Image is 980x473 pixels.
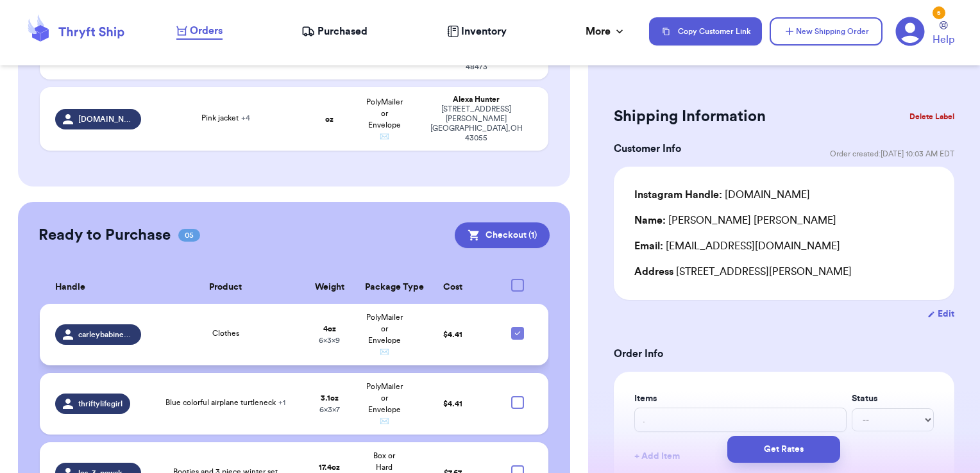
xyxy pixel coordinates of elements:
th: Weight [302,271,357,304]
a: Purchased [301,24,367,39]
a: 5 [895,17,925,46]
span: 05 [178,229,200,242]
span: Instagram Handle: [634,190,722,200]
button: New Shipping Order [770,17,883,46]
span: [DOMAIN_NAME][PERSON_NAME] [78,114,134,124]
div: [EMAIL_ADDRESS][DOMAIN_NAME] [634,238,934,254]
th: Product [149,271,302,304]
span: carleybabineaux [78,329,134,340]
button: Delete Label [904,103,959,131]
h2: Shipping Information [614,106,766,127]
span: Purchased [317,24,367,39]
h3: Order Info [614,346,954,361]
span: $ 4.41 [443,331,462,338]
span: Clothes [212,329,239,337]
span: Order created: [DATE] 10:03 AM EDT [830,149,954,159]
div: More [586,24,626,39]
div: Alexa Hunter [419,95,533,104]
span: Name: [634,215,666,226]
strong: 4 oz [323,325,336,333]
button: Get Rates [727,436,840,463]
span: Handle [55,281,85,294]
span: PolyMailer or Envelope ✉️ [366,313,403,356]
span: thriftylifegirl [78,399,122,409]
span: 6 x 3 x 7 [319,406,340,413]
div: [STREET_ADDRESS][PERSON_NAME] [GEOGRAPHIC_DATA] , OH 43055 [419,104,533,143]
span: 6 x 3 x 9 [319,336,340,344]
span: Inventory [461,24,507,39]
strong: oz [325,115,334,123]
h3: Customer Info [614,141,681,156]
button: Edit [927,308,954,320]
span: Pink jacket [201,114,250,122]
span: + 1 [278,399,285,406]
span: Orders [190,23,223,38]
label: Status [852,392,934,405]
label: Items [634,392,847,405]
span: $ 4.41 [443,400,462,408]
span: + 4 [241,114,250,122]
div: [DOMAIN_NAME] [634,187,810,203]
span: PolyMailer or Envelope ✉️ [366,98,403,140]
a: Help [933,21,954,47]
strong: 3.1 oz [321,394,339,402]
button: Copy Customer Link [649,17,762,46]
h2: Ready to Purchase [38,225,171,245]
button: Checkout (1) [455,222,550,248]
div: [STREET_ADDRESS][PERSON_NAME] [634,264,934,279]
span: Blue colorful airplane turtleneck [165,399,285,406]
div: 5 [933,6,945,19]
strong: 17.4 oz [319,463,340,471]
a: Inventory [447,24,507,39]
span: PolyMailer or Envelope ✉️ [366,383,403,425]
span: Address [634,267,673,277]
span: Email: [634,241,663,251]
th: Package Type [357,271,412,304]
th: Cost [412,271,494,304]
a: Orders [176,23,223,40]
div: [PERSON_NAME] [PERSON_NAME] [634,213,836,228]
span: Help [933,32,954,47]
